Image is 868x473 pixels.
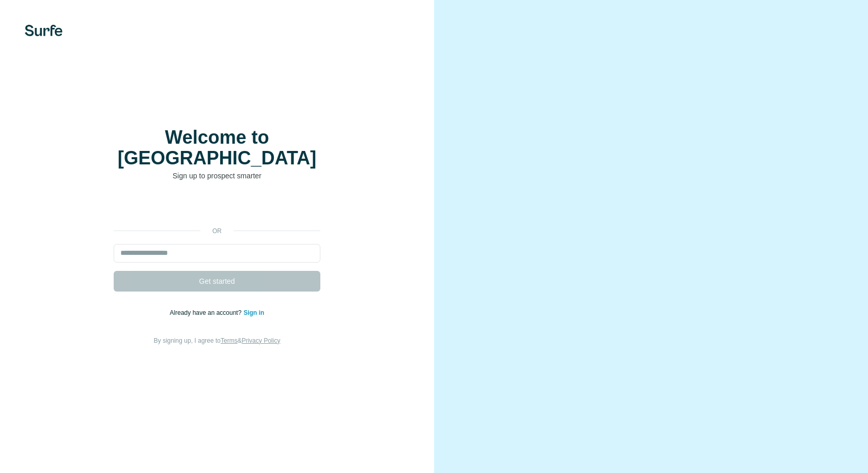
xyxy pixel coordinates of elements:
[243,309,264,316] a: Sign in
[200,226,234,236] p: or
[114,171,320,181] p: Sign up to prospect smarter
[114,127,320,169] h1: Welcome to [GEOGRAPHIC_DATA]
[221,337,238,344] a: Terms
[109,196,326,219] iframe: Sign in with Google Button
[25,25,63,36] img: Surfe's logo
[170,309,244,316] span: Already have an account?
[242,337,281,344] a: Privacy Policy
[154,337,281,344] span: By signing up, I agree to &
